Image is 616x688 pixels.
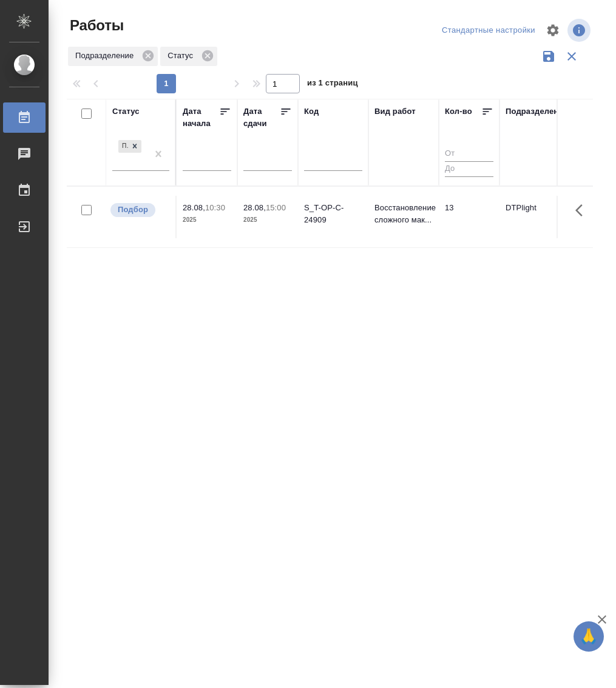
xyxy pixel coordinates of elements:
div: S_T-OP-C-24909 [304,202,362,226]
div: Подбор [117,139,143,154]
div: Подразделение [506,105,568,118]
td: 13 [439,196,499,238]
div: Кол-во [445,105,472,118]
p: 10:30 [205,203,225,212]
div: Статус [160,47,217,66]
button: Сбросить фильтры [560,45,583,68]
td: DTPlight [499,196,570,238]
p: Подразделение [75,50,138,62]
div: Подбор [118,140,128,153]
div: Дата сдачи [243,105,280,130]
div: Дата начала [183,105,219,130]
div: Подразделение [68,47,158,66]
div: split button [439,21,538,40]
button: Сохранить фильтры [537,45,560,68]
span: Работы [67,16,124,35]
div: Статус [112,105,140,118]
p: Восстановление сложного мак... [374,202,433,226]
p: Статус [168,50,197,62]
button: Здесь прячутся важные кнопки [568,196,597,225]
div: Вид работ [374,105,416,118]
p: 2025 [243,214,292,226]
div: Можно подбирать исполнителей [109,202,169,218]
p: Подбор [118,204,148,216]
span: Настроить таблицу [538,16,567,45]
p: 28.08, [243,203,266,212]
span: 🙏 [578,624,599,649]
button: 🙏 [574,621,604,652]
span: из 1 страниц [307,76,358,93]
div: Код [304,105,319,118]
input: От [445,147,493,162]
p: 28.08, [183,203,205,212]
input: До [445,161,493,176]
p: 15:00 [266,203,286,212]
p: 2025 [183,214,231,226]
